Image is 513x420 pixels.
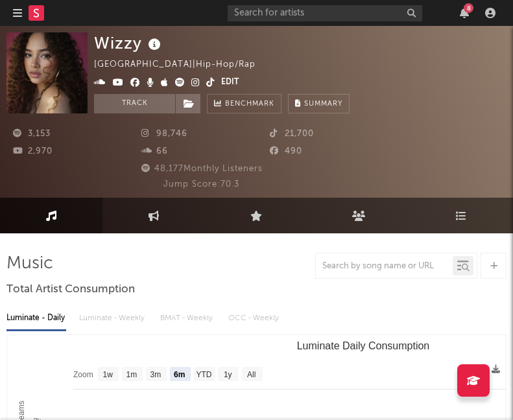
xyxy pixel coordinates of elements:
text: 1y [224,370,232,379]
text: YTD [196,370,211,379]
button: 8 [460,8,469,18]
text: 1w [103,370,113,379]
span: 48,177 Monthly Listeners [139,165,263,173]
div: Luminate - Daily [6,307,66,329]
a: Benchmark [207,94,281,113]
span: 66 [141,147,168,156]
div: [GEOGRAPHIC_DATA] | Hip-Hop/Rap [94,57,270,73]
text: Luminate Daily Consumption [297,340,430,351]
text: Zoom [73,370,93,379]
span: Jump Score: 70.3 [163,180,239,189]
span: 2,970 [13,147,53,156]
span: 490 [270,147,302,156]
span: Summary [304,100,342,108]
input: Search by song name or URL [316,261,453,272]
button: Edit [221,75,239,91]
text: 1m [126,370,137,379]
span: 98,746 [141,130,187,138]
span: Benchmark [225,97,274,112]
span: 3,153 [13,130,51,138]
text: All [247,370,256,379]
span: Total Artist Consumption [6,282,135,297]
div: Wizzy [94,32,164,54]
button: Track [94,94,175,113]
span: 21,700 [270,130,314,138]
div: 8 [464,3,473,13]
text: 6m [174,370,185,379]
text: 3m [150,370,161,379]
input: Search for artists [228,5,422,21]
button: Summary [288,94,350,113]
